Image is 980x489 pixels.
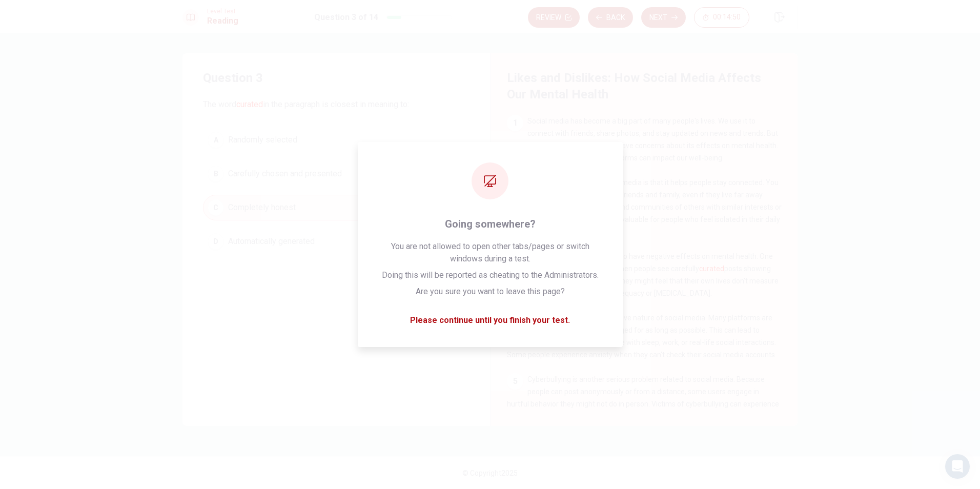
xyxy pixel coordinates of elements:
h1: Reading [207,15,238,27]
div: 4 [507,312,523,328]
h4: Likes and Dislikes: How Social Media Affects Our Mental Health [507,70,779,103]
button: CCompletely honest [203,195,469,220]
h4: Question 3 [203,70,469,86]
div: 3 [507,250,523,267]
font: curated [236,99,263,109]
span: Level Test [207,8,238,15]
div: 2 [507,176,523,193]
button: Back [588,7,633,28]
button: ARandomly selected [203,127,469,153]
span: However, social media can also have negative effects on mental health. One issue is social compar... [507,252,779,297]
div: Open Intercom Messenger [945,454,970,479]
button: Next [641,7,686,28]
button: Review [528,7,580,28]
button: BCarefully chosen and presented [203,161,469,187]
div: A [208,132,224,148]
div: C [208,199,224,216]
span: Another concern is the addictive nature of social media. Many platforms are designed to keep user... [507,314,777,359]
div: 1 [507,115,523,131]
font: curated [699,264,724,273]
span: Carefully chosen and presented [228,168,342,180]
button: DAutomatically generated [203,229,469,254]
div: D [208,233,224,250]
h1: Question 3 of 14 [314,11,378,24]
span: Randomly selected [228,134,297,146]
span: Automatically generated [228,235,315,248]
div: B [208,166,224,182]
span: Completely honest [228,201,296,214]
span: 00:14:50 [713,13,741,22]
span: © Copyright 2025 [462,469,518,477]
div: 5 [507,373,523,390]
button: 00:14:50 [694,7,749,28]
span: Cyberbullying is another serious problem related to social media. Because people can post anonymo... [507,375,779,420]
span: Social media has become a big part of many people's lives. We use it to connect with friends, sha... [507,117,778,162]
span: The word in the paragraph is closest in meaning to: [203,98,469,111]
span: One positive aspect of social media is that it helps people stay connected. You can easily keep i... [507,178,782,236]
